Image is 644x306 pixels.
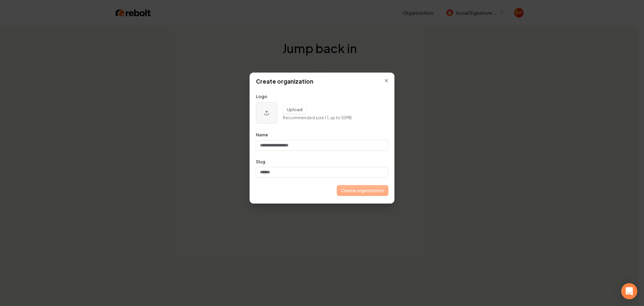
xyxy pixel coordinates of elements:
label: Name [256,132,268,138]
h1: Create organization [256,78,388,86]
button: Close modal [381,75,392,86]
p: Logo [256,93,388,99]
p: Recommended size 1:1, up to 10MB. [283,115,353,121]
div: Open Intercom Messenger [621,283,637,299]
button: Upload [283,105,307,114]
button: Upload organization logo [256,102,277,124]
label: Slug [256,159,265,165]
